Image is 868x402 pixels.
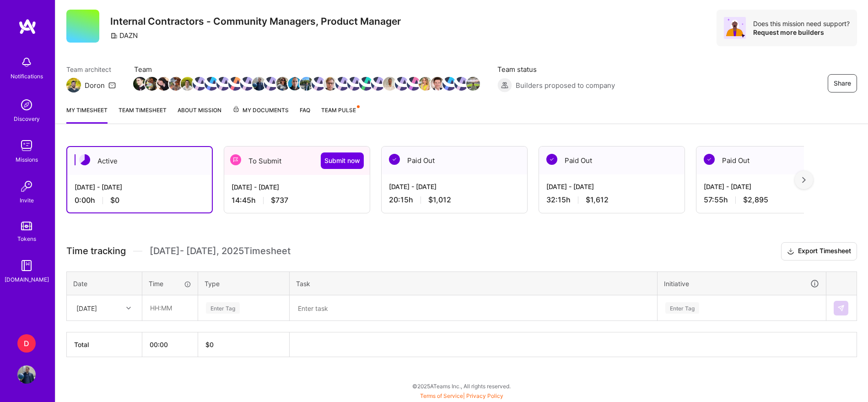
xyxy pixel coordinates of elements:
img: Invite [17,177,36,196]
img: Paid Out [546,154,557,165]
img: right [802,177,806,183]
span: $737 [271,196,288,205]
span: | [420,392,503,399]
a: Team Member Avatar [455,76,467,92]
a: FAQ [300,105,310,124]
img: Team Member Avatar [300,77,313,91]
div: 20:15 h [389,195,520,205]
th: 00:00 [142,332,198,357]
div: [DATE] - [DATE] [704,182,835,191]
a: About Mission [178,105,221,124]
img: bell [17,53,36,71]
span: Team Pulse [321,107,356,114]
a: Team Member Avatar [241,76,253,92]
img: Team Member Avatar [407,77,421,91]
img: Team Member Avatar [335,77,349,91]
a: Team Member Avatar [324,76,336,92]
i: icon Chevron [126,306,131,310]
button: Submit now [321,152,364,169]
a: Team Member Avatar [289,76,301,92]
th: Date [67,272,142,295]
th: Type [198,272,290,295]
img: teamwork [17,136,36,155]
span: Share [834,79,851,88]
span: [DATE] - [DATE] , 2025 Timesheet [150,245,291,257]
img: Team Member Avatar [371,77,385,91]
i: icon Mail [108,81,116,89]
div: Enter Tag [206,301,240,315]
a: My timesheet [66,105,108,124]
a: Team Member Avatar [265,76,277,92]
a: Team Pulse [321,105,359,124]
img: Team Member Avatar [419,77,432,91]
div: Discovery [14,114,40,124]
i: icon Download [787,247,794,256]
div: Paid Out [382,147,527,174]
a: Team Member Avatar [443,76,455,92]
div: Notifications [11,71,43,81]
img: Team Member Avatar [133,77,147,91]
img: tokens [21,222,32,230]
a: Terms of Service [420,392,463,399]
a: Team Member Avatar [158,76,170,92]
img: Team Member Avatar [442,77,456,91]
h3: Internal Contractors - Community Managers, Product Manager [110,16,401,27]
img: Team Member Avatar [157,77,171,91]
div: To Submit [224,147,370,175]
div: © 2025 ATeams Inc., All rights reserved. [55,375,868,397]
a: Team Member Avatar [134,76,146,92]
img: Paid Out [704,154,715,165]
span: Submit now [324,156,360,165]
a: Team Member Avatar [301,76,313,92]
a: Team Member Avatar [431,76,443,92]
span: $2,895 [743,195,768,205]
img: To Submit [230,154,241,165]
a: Privacy Policy [466,392,503,399]
a: Team Member Avatar [313,76,324,92]
img: Team Member Avatar [276,77,290,91]
img: logo [18,18,37,35]
a: Team Member Avatar [170,76,182,92]
div: Tokens [17,234,36,244]
span: My Documents [232,105,289,115]
a: Team Member Avatar [217,76,229,92]
div: [DATE] - [DATE] [75,182,205,192]
i: icon CompanyGray [110,32,118,39]
img: Team Member Avatar [216,77,230,91]
span: Builders proposed to company [516,81,615,90]
th: Task [290,272,658,295]
button: Export Timesheet [781,242,857,261]
div: [DATE] - [DATE] [389,182,520,191]
a: Team Member Avatar [360,76,372,92]
div: Paid Out [696,147,842,174]
a: My Documents [232,105,289,124]
img: Team Member Avatar [240,77,254,91]
a: Team Member Avatar [182,76,194,92]
a: Team Member Avatar [336,76,348,92]
img: Team Member Avatar [193,77,206,91]
img: Team Member Avatar [252,77,266,91]
img: Team Member Avatar [347,77,361,91]
span: Team architect [66,65,116,74]
div: 32:15 h [546,195,677,205]
a: Team Member Avatar [205,76,217,92]
div: D [17,334,36,353]
a: Team Member Avatar [194,76,205,92]
div: Enter Tag [665,301,699,315]
img: Team Member Avatar [312,77,325,91]
a: User Avatar [15,365,38,384]
img: Paid Out [389,154,400,165]
img: User Avatar [17,365,36,384]
a: Team Member Avatar [420,76,431,92]
a: Team Member Avatar [253,76,265,92]
span: $1,012 [428,195,451,205]
div: Time [149,279,191,288]
div: 0:00 h [75,196,205,205]
a: Team Member Avatar [348,76,360,92]
img: guide book [17,256,36,275]
div: Does this mission need support? [753,19,850,28]
img: Team Member Avatar [205,77,218,91]
img: Team Member Avatar [359,77,373,91]
div: [DATE] - [DATE] [546,182,677,191]
img: Team Member Avatar [181,77,194,91]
